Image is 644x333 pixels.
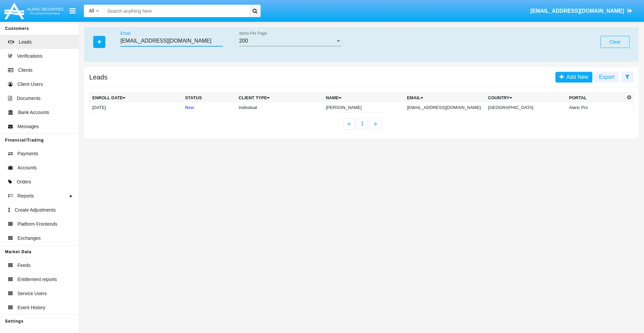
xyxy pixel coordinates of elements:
[90,103,182,113] td: [DATE]
[564,74,588,80] span: Add New
[17,95,41,102] span: Documents
[3,1,64,21] img: Logo image
[239,38,248,44] span: 200
[567,93,625,103] th: Portal
[485,93,567,103] th: Country
[323,93,404,103] th: Name
[15,207,56,214] span: Create Adjustments
[600,36,630,48] button: Clear
[182,93,236,103] th: Status
[182,103,236,113] td: New
[18,109,49,116] span: Bank Accounts
[555,72,592,82] a: Add New
[485,103,567,113] td: [GEOGRAPHIC_DATA]
[567,103,625,113] td: Alaric Pro
[17,290,47,297] span: Service Users
[84,118,639,130] nav: paginator
[89,74,108,80] h5: Leads
[104,5,247,17] input: Search
[595,72,619,82] button: Export
[527,2,636,20] a: [EMAIL_ADDRESS][DOMAIN_NAME]
[323,103,404,113] td: [PERSON_NAME]
[236,103,323,113] td: Individual
[236,93,323,103] th: Client Type
[599,74,614,80] span: Export
[17,262,31,269] span: Feeds
[17,192,34,200] span: Reports
[530,8,624,14] span: [EMAIL_ADDRESS][DOMAIN_NAME]
[90,93,182,103] th: Enroll Date
[17,81,43,88] span: Client Users
[17,221,57,228] span: Platform Frontends
[17,164,37,171] span: Accounts
[19,39,32,46] span: Leads
[17,53,42,60] span: Verifications
[404,103,485,113] td: [EMAIL_ADDRESS][DOMAIN_NAME]
[18,67,33,74] span: Clients
[17,123,39,130] span: Messages
[17,276,57,283] span: Entitlement reports
[17,235,41,242] span: Exchanges
[17,304,45,311] span: Event History
[89,8,94,13] span: All
[404,93,485,103] th: Email
[84,7,104,14] a: All
[17,150,38,157] span: Payments
[17,178,31,185] span: Orders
